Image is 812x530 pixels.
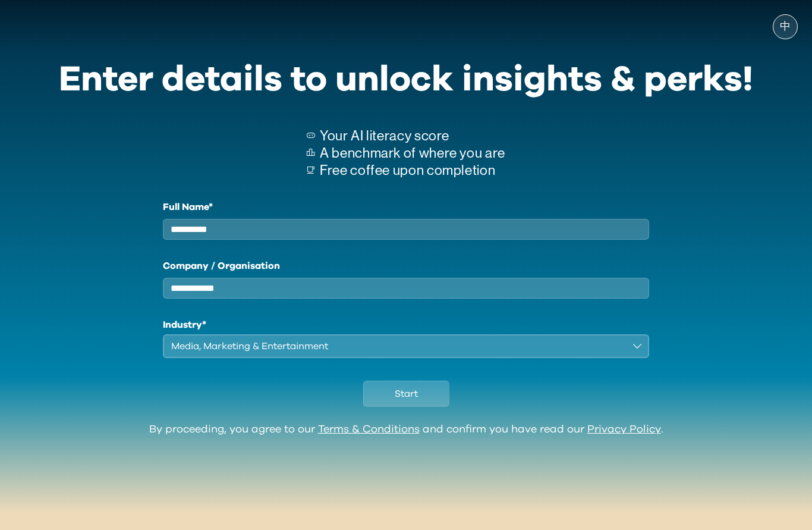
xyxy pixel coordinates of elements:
label: Full Name* [163,200,649,214]
div: By proceeding, you agree to our and confirm you have read our . [149,424,663,437]
h1: Industry* [163,318,649,332]
label: Company / Organisation [163,259,649,273]
div: Media, Marketing & Entertainment [171,339,624,353]
span: 中 [780,21,791,33]
a: Privacy Policy [587,424,661,435]
p: Your AI literacy score [320,127,505,145]
p: Free coffee upon completion [320,162,505,179]
div: Enter details to unlock insights & perks! [59,51,753,108]
button: Start [363,381,449,407]
span: Start [395,387,418,401]
a: Terms & Conditions [318,424,420,435]
p: A benchmark of where you are [320,145,505,162]
button: Media, Marketing & Entertainment [163,334,649,358]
